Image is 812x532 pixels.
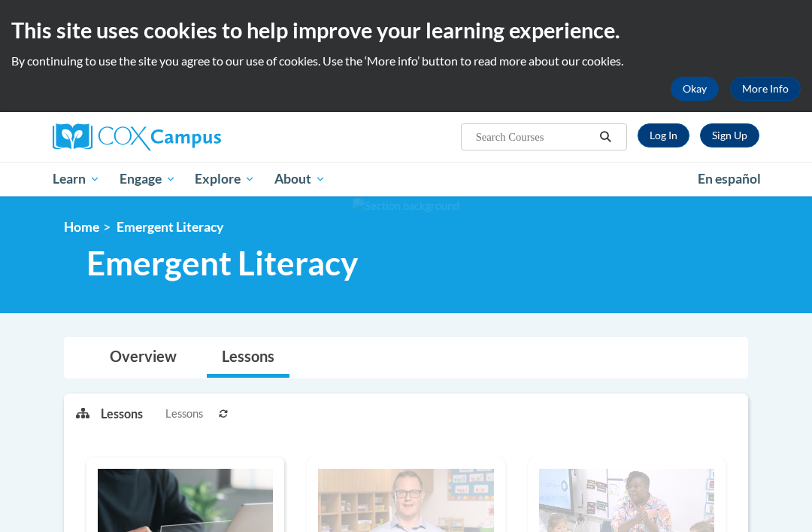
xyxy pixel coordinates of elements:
a: Log In [638,123,689,147]
span: Learn [53,170,100,188]
a: En español [688,163,771,195]
span: En español [698,171,761,187]
i:  [599,132,613,143]
p: By continuing to use the site you agree to our use of cookies. Use the ‘More info’ button to read... [11,53,801,69]
a: Lessons [207,338,289,378]
a: About [265,162,335,196]
span: Engage [120,170,176,188]
button: Search [595,128,617,146]
a: Register [700,123,759,147]
span: About [274,170,326,188]
img: Cox Campus [53,123,221,150]
span: Lessons [165,406,203,422]
span: Explore [195,170,255,188]
a: Overview [95,338,192,378]
span: Emergent Literacy [117,219,223,235]
a: More Info [730,77,801,101]
a: Home [64,219,99,235]
input: Search Courses [474,128,595,146]
a: Engage [110,162,186,196]
p: Lessons [101,406,143,422]
button: Okay [671,77,719,101]
span: Emergent Literacy [86,243,358,283]
img: Section background [353,198,459,214]
a: Learn [43,162,110,196]
a: Explore [185,162,265,196]
div: Main menu [41,162,771,196]
a: Cox Campus [53,123,273,150]
h2: This site uses cookies to help improve your learning experience. [11,15,801,45]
